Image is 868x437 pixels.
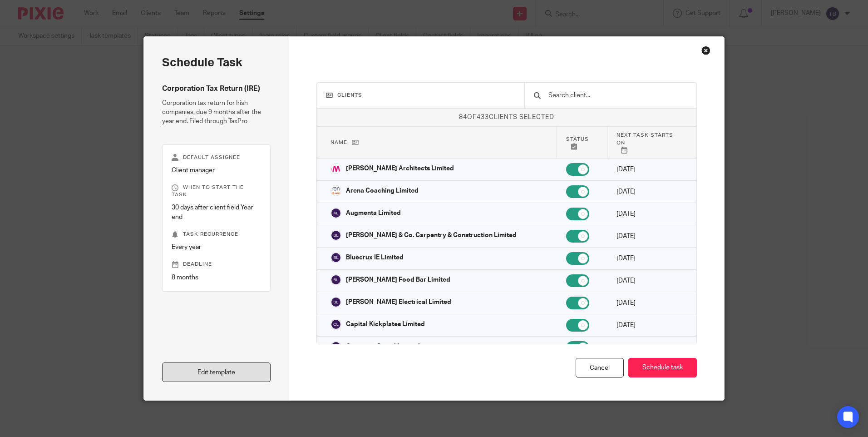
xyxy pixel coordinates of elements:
[330,274,341,285] img: svg%3E
[330,230,341,241] img: svg%3E
[616,254,683,263] p: [DATE]
[616,343,683,352] p: [DATE]
[330,163,341,174] img: Alan%20Mee%20Architect%20Logo%20.png
[701,46,710,55] div: Close this dialog window
[576,358,624,377] div: Cancel
[317,113,697,122] p: of clients selected
[172,243,261,252] p: Every year
[566,135,598,150] p: Status
[330,139,548,146] p: Name
[616,232,683,241] p: [DATE]
[346,164,454,173] p: [PERSON_NAME] Architects Limited
[330,252,341,263] img: svg%3E
[346,298,451,307] p: [PERSON_NAME] Electrical Limited
[172,154,261,161] p: Default assignee
[330,319,341,330] img: svg%3E
[162,99,271,126] p: Corporation tax return for Irish companies, due 9 months after the year end. Filed through TaxPro
[616,321,683,330] p: [DATE]
[346,253,404,262] p: Bluecrux IE Limited
[346,209,401,218] p: Augmenta Limited
[628,358,697,377] button: Schedule task
[547,90,687,100] input: Search client...
[616,131,683,154] p: Next task starts on
[172,166,261,175] p: Client manager
[346,186,419,195] p: Arena Coaching Limited
[172,203,261,222] p: 30 days after client field Year end
[616,298,683,308] p: [DATE]
[330,297,341,308] img: svg%3E
[616,209,683,218] p: [DATE]
[172,184,261,199] p: When to start the task
[326,92,516,99] h3: Clients
[172,273,261,282] p: 8 months
[346,275,450,284] p: [PERSON_NAME] Food Bar Limited
[459,114,467,120] span: 84
[330,341,341,352] img: svg%3E
[346,320,425,329] p: Capital Kickplates Limited
[616,276,683,285] p: [DATE]
[477,114,489,120] span: 433
[330,208,341,218] img: svg%3E
[330,185,341,196] img: Arena%20Coaching%20Logo.png
[346,231,517,240] p: [PERSON_NAME] & Co. Carpentry & Construction Limited
[172,261,261,268] p: Deadline
[616,187,683,196] p: [DATE]
[162,363,271,382] a: Edit template
[162,84,271,94] h4: Corporation Tax Return (IRE)
[172,231,261,238] p: Task recurrence
[346,342,420,351] p: Captivate Social Limited
[162,55,271,70] h2: Schedule task
[616,165,683,174] p: [DATE]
